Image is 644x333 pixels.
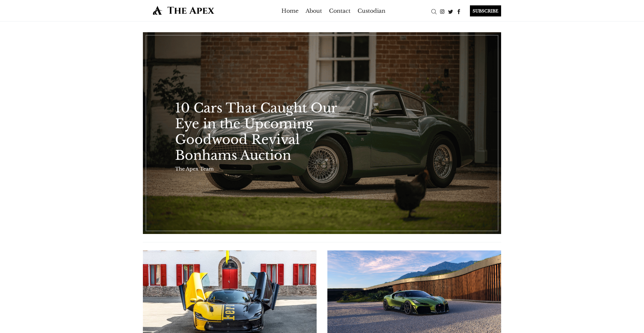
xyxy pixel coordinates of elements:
a: 10 Cars That Caught Our Eye in the Upcoming Goodwood Revival Bonhams Auction [143,32,501,234]
a: Instagram [438,8,446,14]
a: Search [430,8,438,14]
img: The Apex by Custodian [143,5,224,15]
a: About [306,5,322,16]
a: Twitter [446,8,455,14]
a: The Apex Team [175,166,214,172]
a: Home [281,5,299,16]
a: Contact [329,5,351,16]
a: SUBSCRIBE [463,5,501,16]
a: Facebook [455,8,463,14]
div: SUBSCRIBE [470,5,501,16]
a: Custodian [358,5,385,16]
a: 10 Cars That Caught Our Eye in the Upcoming Goodwood Revival Bonhams Auction [175,100,354,163]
